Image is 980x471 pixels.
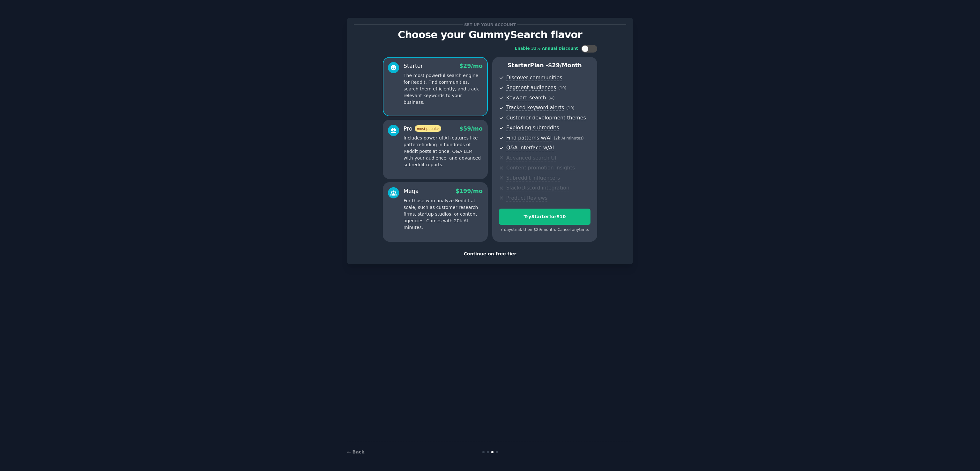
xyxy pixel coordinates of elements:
[415,125,442,132] span: most popular
[354,29,626,40] p: Choose your GummySearch flavor
[456,188,483,194] span: $ 199 /mo
[404,125,441,133] div: Pro
[506,155,556,161] span: Advanced search UI
[506,104,564,111] span: Tracked keyword alerts
[506,95,546,101] span: Keyword search
[554,136,584,140] span: ( 2k AI minutes )
[506,84,556,91] span: Segment audiences
[404,187,419,195] div: Mega
[463,21,517,28] span: Set up your account
[404,135,483,168] p: Includes powerful AI features like pattern-finding in hundreds of Reddit posts at once, Q&A LLM w...
[347,449,364,454] a: ← Back
[506,125,559,131] span: Exploding subreddits
[548,62,582,68] span: $ 29 /month
[566,106,574,110] span: ( 10 )
[459,125,483,132] span: $ 59 /mo
[404,62,423,70] div: Starter
[506,135,552,141] span: Find patterns w/AI
[404,72,483,106] p: The most powerful search engine for Reddit. Find communities, search them efficiently, and track ...
[499,209,590,225] button: TryStarterfor$10
[404,197,483,231] p: For those who analyze Reddit at scale, such as customer research firms, startup studios, or conte...
[506,185,569,191] span: Slack/Discord integration
[506,165,575,171] span: Content promotion insights
[506,75,562,81] span: Discover communities
[354,251,626,257] div: Continue on free tier
[548,96,555,100] span: ( ∞ )
[499,227,590,233] div: 7 days trial, then $ 29 /month . Cancel anytime.
[506,115,586,121] span: Customer development themes
[499,61,590,69] p: Starter Plan -
[515,46,578,52] div: Enable 33% Annual Discount
[506,145,554,151] span: Q&A interface w/AI
[506,195,547,202] span: Product Reviews
[459,63,483,69] span: $ 29 /mo
[558,86,566,90] span: ( 10 )
[506,175,560,182] span: Subreddit influencers
[499,213,590,220] div: Try Starter for $10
